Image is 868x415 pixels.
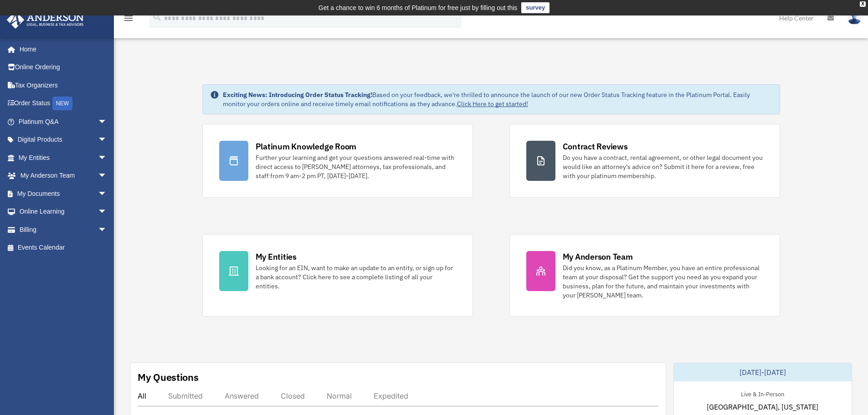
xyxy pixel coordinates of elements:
[563,141,628,152] div: Contract Reviews
[6,239,121,257] a: Events Calendar
[847,11,861,25] img: User Pic
[225,391,259,400] div: Answered
[6,94,121,113] a: Order StatusNEW
[6,184,121,203] a: My Documentsarrow_drop_down
[52,97,72,110] div: NEW
[860,1,866,7] div: close
[256,153,456,180] div: Further your learning and get your questions answered real-time with direct access to [PERSON_NAM...
[707,401,818,412] span: [GEOGRAPHIC_DATA], [US_STATE]
[6,58,121,77] a: Online Ordering
[563,153,763,180] div: Do you have a contract, rental agreement, or other legal document you would like an attorney's ad...
[281,391,305,400] div: Closed
[123,13,134,24] i: menu
[563,251,633,262] div: My Anderson Team
[98,220,116,239] span: arrow_drop_down
[457,100,528,108] a: Click Here to get started!
[98,203,116,221] span: arrow_drop_down
[256,263,456,291] div: Looking for an EIN, want to make an update to an entity, or sign up for a bank account? Click her...
[509,234,780,317] a: My Anderson Team Did you know, as a Platinum Member, you have an entire professional team at your...
[123,16,134,24] a: menu
[6,113,121,131] a: Platinum Q&Aarrow_drop_down
[98,149,116,167] span: arrow_drop_down
[674,363,852,381] div: [DATE]-[DATE]
[4,11,87,29] img: Anderson Advisors Platinum Portal
[734,389,791,398] div: Live & In-Person
[6,167,121,185] a: My Anderson Teamarrow_drop_down
[202,234,473,317] a: My Entities Looking for an EIN, want to make an update to an entity, or sign up for a bank accoun...
[6,40,116,58] a: Home
[256,141,357,152] div: Platinum Knowledge Room
[374,391,408,400] div: Expedited
[98,167,116,185] span: arrow_drop_down
[563,263,763,300] div: Did you know, as a Platinum Member, you have an entire professional team at your disposal? Get th...
[256,251,297,262] div: My Entities
[98,113,116,131] span: arrow_drop_down
[168,391,203,400] div: Submitted
[6,76,121,94] a: Tax Organizers
[152,12,162,22] i: search
[6,131,121,149] a: Digital Productsarrow_drop_down
[223,90,772,108] div: Based on your feedback, we're thrilled to announce the launch of our new Order Status Tracking fe...
[138,391,146,400] div: All
[6,149,121,167] a: My Entitiesarrow_drop_down
[202,124,473,198] a: Platinum Knowledge Room Further your learning and get your questions answered real-time with dire...
[521,2,550,13] a: survey
[6,203,121,221] a: Online Learningarrow_drop_down
[138,370,199,384] div: My Questions
[98,184,116,203] span: arrow_drop_down
[6,220,121,239] a: Billingarrow_drop_down
[98,131,116,149] span: arrow_drop_down
[318,2,518,13] div: Get a chance to win 6 months of Platinum for free just by filling out this
[223,91,372,99] strong: Exciting News: Introducing Order Status Tracking!
[327,391,352,400] div: Normal
[509,124,780,198] a: Contract Reviews Do you have a contract, rental agreement, or other legal document you would like...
